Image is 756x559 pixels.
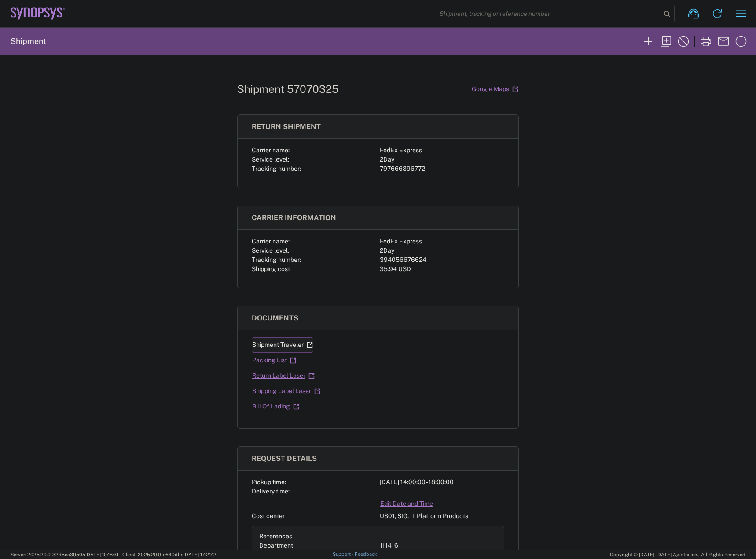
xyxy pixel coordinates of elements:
div: [DATE] 14:00:00 - 18:00:00 [380,478,504,487]
a: Feedback [355,552,377,557]
div: US01, SIG, IT Platform Products [380,511,504,521]
span: Documents [252,314,298,322]
a: Return Label Laser [252,368,315,383]
h1: Shipment 57070325 [237,83,338,96]
input: Shipment, tracking or reference number [433,5,661,22]
span: [DATE] 10:18:31 [85,552,118,557]
h2: Shipment [11,36,46,47]
a: Google Maps [471,81,519,97]
a: Edit Date and Time [380,496,433,511]
span: Carrier information [252,213,336,222]
span: References [259,533,292,540]
a: Shipping Label Laser [252,383,321,399]
a: Shipment Traveler [252,337,313,353]
span: Cost center [252,512,285,519]
span: Carrier name: [252,238,290,245]
a: Bill Of Lading [252,399,300,414]
span: Service level: [252,156,289,163]
span: Return shipment [252,122,321,131]
span: Shipping cost [252,265,290,272]
span: Request details [252,454,317,463]
span: Client: 2025.20.0-e640dba [122,552,217,557]
span: Copyright © [DATE]-[DATE] Agistix Inc., All Rights Reserved [610,551,745,559]
span: Delivery time: [252,488,290,495]
div: 394056676624 [380,255,504,265]
span: Tracking number: [252,165,301,172]
span: [DATE] 17:21:12 [183,552,217,557]
div: 2Day [380,246,504,255]
a: Support [333,552,355,557]
a: Packing List [252,353,297,368]
div: - [380,487,504,496]
div: FedEx Express [380,237,504,246]
span: Carrier name: [252,147,290,154]
div: Department [259,541,376,550]
div: 35.94 USD [380,265,504,274]
div: 797666396772 [380,164,504,173]
div: FedEx Express [380,146,504,155]
span: Tracking number: [252,256,301,263]
span: Server: 2025.20.0-32d5ea39505 [11,552,118,557]
span: Pickup time: [252,478,286,485]
span: Service level: [252,247,289,254]
div: 2Day [380,155,504,164]
div: 111416 [380,541,497,550]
